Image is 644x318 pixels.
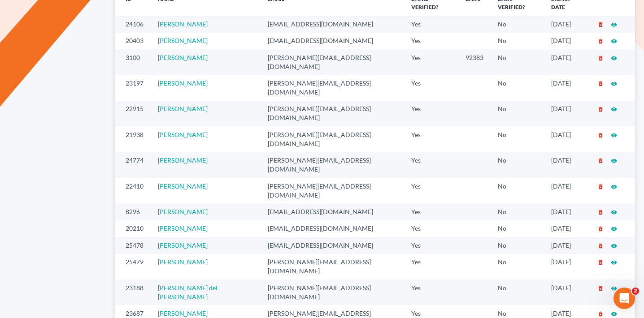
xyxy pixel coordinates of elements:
[158,182,208,190] a: [PERSON_NAME]
[158,20,208,28] a: [PERSON_NAME]
[404,33,458,49] td: Yes
[597,106,604,112] i: delete_forever
[611,158,617,164] i: visibility
[544,220,590,237] td: [DATE]
[597,258,604,266] a: delete_forever
[611,79,617,87] a: visibility
[404,220,458,237] td: Yes
[597,79,604,87] a: delete_forever
[611,224,617,232] a: visibility
[544,254,590,279] td: [DATE]
[458,49,491,75] td: 92383
[597,158,604,164] i: delete_forever
[158,156,208,164] a: [PERSON_NAME]
[491,49,544,75] td: No
[491,220,544,237] td: No
[115,237,151,254] td: 25478
[491,279,544,305] td: No
[611,285,617,292] i: visibility
[261,49,405,75] td: [PERSON_NAME][EMAIL_ADDRESS][DOMAIN_NAME]
[115,178,151,203] td: 22410
[544,75,590,100] td: [DATE]
[544,16,590,32] td: [DATE]
[597,38,604,44] i: delete_forever
[597,311,604,317] i: delete_forever
[597,131,604,138] a: delete_forever
[115,203,151,220] td: 8296
[491,126,544,152] td: No
[261,152,405,178] td: [PERSON_NAME][EMAIL_ADDRESS][DOMAIN_NAME]
[491,101,544,126] td: No
[404,203,458,220] td: Yes
[611,284,617,292] a: visibility
[611,156,617,164] a: visibility
[261,279,405,305] td: [PERSON_NAME][EMAIL_ADDRESS][DOMAIN_NAME]
[404,254,458,279] td: Yes
[158,258,208,266] a: [PERSON_NAME]
[158,131,208,138] a: [PERSON_NAME]
[597,21,604,28] i: delete_forever
[597,259,604,266] i: delete_forever
[597,285,604,292] i: delete_forever
[404,126,458,152] td: Yes
[404,16,458,32] td: Yes
[491,237,544,254] td: No
[115,254,151,279] td: 25479
[115,220,151,237] td: 20210
[261,33,405,49] td: [EMAIL_ADDRESS][DOMAIN_NAME]
[597,105,604,112] a: delete_forever
[158,54,208,61] a: [PERSON_NAME]
[115,75,151,100] td: 23197
[261,220,405,237] td: [EMAIL_ADDRESS][DOMAIN_NAME]
[611,131,617,138] a: visibility
[611,20,617,28] a: visibility
[491,152,544,178] td: No
[611,184,617,190] i: visibility
[158,241,208,249] a: [PERSON_NAME]
[544,279,590,305] td: [DATE]
[611,309,617,317] a: visibility
[158,105,208,112] a: [PERSON_NAME]
[597,243,604,249] i: delete_forever
[261,101,405,126] td: [PERSON_NAME][EMAIL_ADDRESS][DOMAIN_NAME]
[115,101,151,126] td: 22915
[611,132,617,138] i: visibility
[611,259,617,266] i: visibility
[611,258,617,266] a: visibility
[597,209,604,215] i: delete_forever
[611,81,617,87] i: visibility
[597,182,604,190] a: delete_forever
[115,279,151,305] td: 23188
[115,16,151,32] td: 24106
[611,311,617,317] i: visibility
[597,224,604,232] a: delete_forever
[261,16,405,32] td: [EMAIL_ADDRESS][DOMAIN_NAME]
[261,254,405,279] td: [PERSON_NAME][EMAIL_ADDRESS][DOMAIN_NAME]
[544,101,590,126] td: [DATE]
[158,224,208,232] a: [PERSON_NAME]
[611,54,617,61] a: visibility
[404,75,458,100] td: Yes
[544,126,590,152] td: [DATE]
[158,79,208,87] a: [PERSON_NAME]
[611,105,617,112] a: visibility
[261,126,405,152] td: [PERSON_NAME][EMAIL_ADDRESS][DOMAIN_NAME]
[158,37,208,44] a: [PERSON_NAME]
[404,152,458,178] td: Yes
[614,288,635,309] iframe: Intercom live chat
[115,126,151,152] td: 21938
[491,203,544,220] td: No
[491,33,544,49] td: No
[611,55,617,61] i: visibility
[597,55,604,61] i: delete_forever
[261,203,405,220] td: [EMAIL_ADDRESS][DOMAIN_NAME]
[261,75,405,100] td: [PERSON_NAME][EMAIL_ADDRESS][DOMAIN_NAME]
[544,33,590,49] td: [DATE]
[597,309,604,317] a: delete_forever
[632,288,639,295] span: 2
[115,49,151,75] td: 3100
[597,132,604,138] i: delete_forever
[404,237,458,254] td: Yes
[597,37,604,44] a: delete_forever
[491,16,544,32] td: No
